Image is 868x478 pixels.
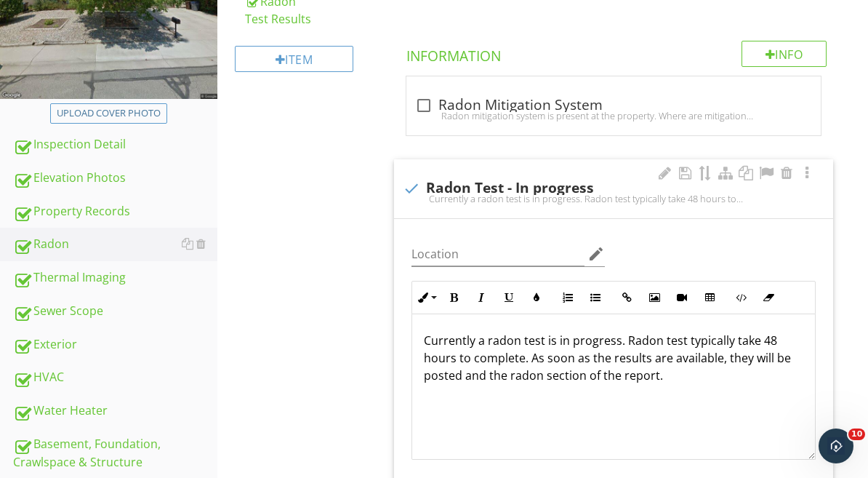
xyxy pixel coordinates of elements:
[13,169,217,188] div: Elevation Photos
[495,284,523,311] button: Underline (⌘U)
[13,435,217,471] div: Basement, Foundation, Crawlspace & Structure
[668,284,696,311] button: Insert Video
[57,106,161,121] div: Upload cover photo
[13,202,217,221] div: Property Records
[848,429,865,440] span: 10
[235,46,354,72] div: Item
[742,41,827,67] div: Info
[582,284,609,311] button: Unordered List
[406,41,827,65] h4: Information
[13,268,217,287] div: Thermal Imaging
[50,103,167,124] button: Upload cover photo
[755,284,782,311] button: Clear Formatting
[819,429,853,463] iframe: Intercom live chat
[613,284,640,311] button: Insert Link (⌘K)
[727,284,755,311] button: Code View
[412,284,440,311] button: Inline Style
[554,284,582,311] button: Ordered List
[424,332,803,384] p: Currently a radon test is in progress. Radon test typically take 48 hours to complete. As soon as...
[13,235,217,254] div: Radon
[13,302,217,321] div: Sewer Scope
[415,110,812,122] div: Radon mitigation system is present at the property. Where are mitigation systems should be tested...
[587,245,605,263] i: edit
[467,284,495,311] button: Italic (⌘I)
[640,284,668,311] button: Insert Image (⌘P)
[13,368,217,387] div: HVAC
[440,284,467,311] button: Bold (⌘B)
[411,242,584,266] input: Location
[523,284,550,311] button: Colors
[403,193,824,204] div: Currently a radon test is in progress. Radon test typically take 48 hours to complete. As soon as...
[13,135,217,154] div: Inspection Detail
[13,335,217,354] div: Exterior
[696,284,723,311] button: Insert Table
[13,402,217,421] div: Water Heater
